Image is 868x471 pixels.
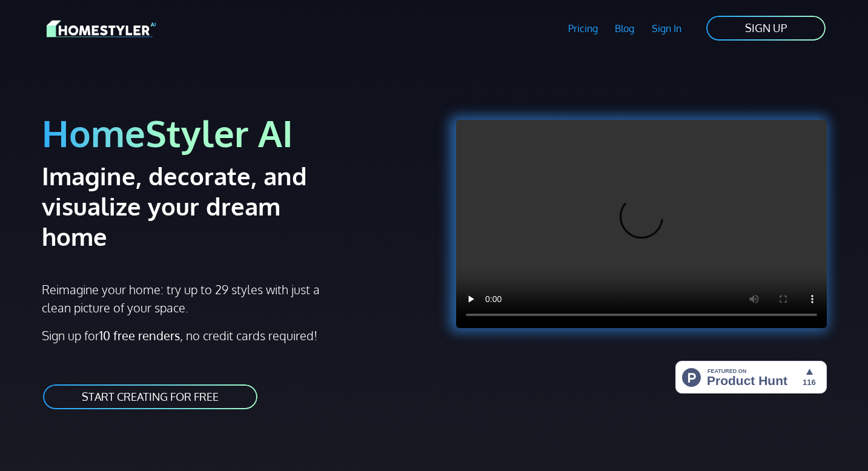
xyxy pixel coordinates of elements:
a: Pricing [559,15,606,42]
img: HomeStyler AI - Interior Design Made Easy: One Click to Your Dream Home | Product Hunt [675,361,827,394]
a: SIGN UP [705,15,827,42]
a: Blog [606,15,643,42]
strong: 10 free renders [99,328,180,343]
a: START CREATING FOR FREE [42,383,259,410]
h1: HomeStyler AI [42,110,427,156]
img: HomeStyler AI logo [47,18,156,39]
p: Sign up for , no credit cards required! [42,326,427,344]
p: Reimagine your home: try up to 29 styles with just a clean picture of your space. [42,280,331,317]
a: Sign In [643,15,691,42]
h2: Imagine, decorate, and visualize your dream home [42,160,350,251]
